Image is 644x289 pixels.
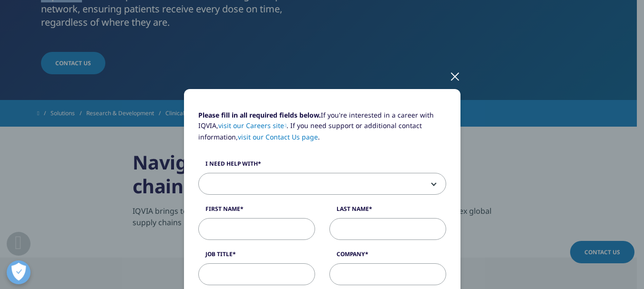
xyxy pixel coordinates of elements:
[198,205,315,218] label: First Name
[198,110,446,149] p: If you're interested in a career with IQVIA, . If you need support or additional contact informat...
[198,110,321,120] strong: Please fill in all required fields below.
[218,121,287,130] a: visit our Careers site
[238,132,318,141] a: visit our Contact Us page
[329,250,446,263] label: Company
[7,260,31,284] button: Open Preferences
[198,159,446,173] label: I need help with
[329,205,446,218] label: Last Name
[198,250,315,263] label: Job Title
